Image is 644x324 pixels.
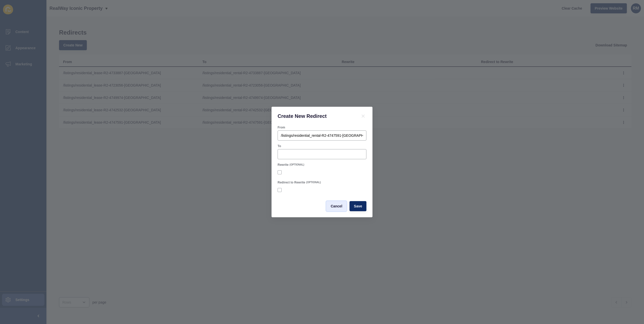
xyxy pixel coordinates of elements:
[289,163,304,167] span: (OPTIONAL)
[331,204,342,209] span: Cancel
[354,204,362,209] span: Save
[278,113,354,119] h1: Create New Redirect
[326,201,346,211] button: Cancel
[278,180,305,184] label: Redirect to Rewrite
[350,201,366,211] button: Save
[306,181,321,184] span: (OPTIONAL)
[278,163,288,167] label: Rewrite
[278,125,285,129] label: From
[278,144,281,148] label: To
